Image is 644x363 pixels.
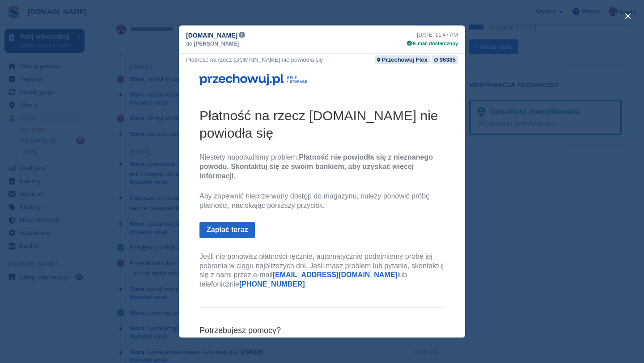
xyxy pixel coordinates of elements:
[407,31,458,39] div: [DATE] 11:47 AM
[440,55,456,64] div: 96385
[375,55,430,64] a: Przechowuj Flex
[21,87,254,114] b: Płatność nie powiodła się z nieznanego powodu. Skontaktuj się ze swoim bankiem, aby uzyskać więce...
[194,40,239,48] span: [PERSON_NAME]
[186,31,237,40] span: [DOMAIN_NAME]
[60,214,126,222] a: [PHONE_NUMBER]
[239,32,245,38] img: icon-info-grey-7440780725fd019a000dd9b08b2336e03edf1995a4989e88bcd33f0948082b44.svg
[21,41,266,76] h2: Płatność na rzecz [DOMAIN_NAME] nie powiodła się
[407,40,458,47] div: E-mail dostarczony
[21,87,266,114] p: Niestety napotkaliśmy problem:
[621,9,635,23] button: close
[21,156,76,172] a: Zapłać teraz
[432,55,458,64] a: 96385
[186,55,323,64] div: Płatność na rzecz [DOMAIN_NAME] nie powiodła się
[382,55,428,64] div: Przechowuj Flex
[94,205,219,212] a: [EMAIL_ADDRESS][DOMAIN_NAME]
[21,126,266,144] p: Aby zapewnić nieprzerwany dostęp do magazynu, należy ponowić próbę płatności, naciskając poniższy...
[21,186,266,223] p: Jeśli nie ponowisz płatności ręcznie, automatycznie podejmiemy próbę jej pobrania w ciągu najbliż...
[21,259,266,270] h6: Potrzebujesz pomocy?
[21,8,128,19] img: przechowuj.pl Logo
[186,40,192,48] span: do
